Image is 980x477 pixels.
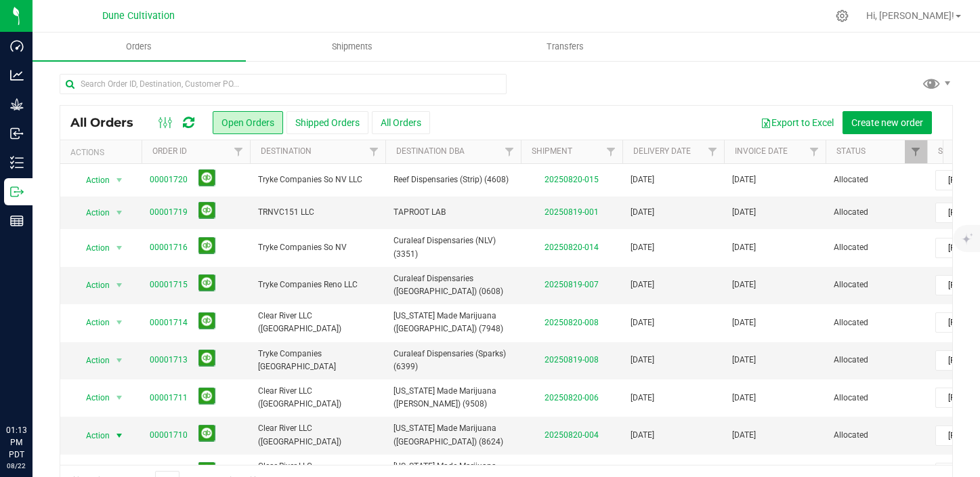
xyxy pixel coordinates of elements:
a: Status [836,146,866,156]
a: Invoice Date [735,146,788,156]
a: Filter [803,140,826,163]
span: Allocated [834,173,919,186]
button: All Orders [372,111,430,134]
span: Tryke Companies [GEOGRAPHIC_DATA] [258,348,377,373]
span: Allocated [834,278,919,291]
a: 20250820-014 [545,243,599,252]
a: Destination DBA [396,146,465,156]
a: Destination [261,146,312,156]
span: [US_STATE] Made Marijuana ([GEOGRAPHIC_DATA]) (8624) [393,422,513,448]
a: 00001720 [150,173,188,186]
span: select [111,203,128,222]
a: 20250819-001 [545,207,599,217]
span: Allocated [834,241,919,254]
a: 00001715 [150,278,188,291]
span: Transfers [528,41,602,53]
span: Action [74,313,110,332]
span: select [111,276,128,295]
span: Hi, [PERSON_NAME]! [866,10,954,21]
span: Clear River LLC ([GEOGRAPHIC_DATA]) [258,310,377,335]
p: 01:13 PM PDT [6,424,26,461]
span: Action [74,171,110,190]
a: 00001710 [150,429,188,442]
span: Curaleaf Dispensaries (Sparks) (6399) [393,348,513,373]
a: Filter [600,140,622,163]
a: 00001714 [150,316,188,329]
span: Create new order [851,117,923,128]
span: [DATE] [631,206,654,219]
a: Filter [905,140,927,163]
span: [DATE] [631,278,654,291]
span: [DATE] [732,429,756,442]
input: Search Order ID, Destination, Customer PO... [60,74,507,94]
span: Allocated [834,206,919,219]
a: Filter [363,140,385,163]
span: Action [74,239,110,257]
span: Action [74,351,110,370]
div: Actions [70,148,136,157]
span: [DATE] [631,316,654,329]
span: Clear River LLC ([GEOGRAPHIC_DATA]) [258,385,377,411]
span: Allocated [834,429,919,442]
span: Tryke Companies So NV [258,241,377,254]
inline-svg: Grow [10,98,24,111]
a: 00001719 [150,206,188,219]
a: 20250820-004 [545,430,599,440]
inline-svg: Dashboard [10,39,24,53]
a: 20250820-015 [545,175,599,184]
span: [DATE] [732,241,756,254]
span: Shipments [314,41,391,53]
span: [US_STATE] Made Marijuana ([PERSON_NAME]) (9508) [393,385,513,411]
a: Delivery Date [633,146,691,156]
span: select [111,388,128,407]
span: [DATE] [732,354,756,367]
span: Clear River LLC ([GEOGRAPHIC_DATA]) [258,422,377,448]
a: Shipments [246,33,459,61]
a: 20250820-008 [545,318,599,327]
span: Orders [108,41,170,53]
span: Allocated [834,392,919,405]
inline-svg: Analytics [10,68,24,82]
inline-svg: Inbound [10,127,24,140]
span: select [111,239,128,257]
span: select [111,313,128,332]
a: Shipment [532,146,572,156]
a: Filter [702,140,724,163]
span: select [111,351,128,370]
span: Curaleaf Dispensaries (NLV) (3351) [393,234,513,260]
span: [DATE] [631,354,654,367]
span: [DATE] [631,173,654,186]
inline-svg: Inventory [10,156,24,169]
a: 00001716 [150,241,188,254]
button: Create new order [843,111,932,134]
a: 00001713 [150,354,188,367]
span: select [111,171,128,190]
span: [DATE] [631,429,654,442]
span: Curaleaf Dispensaries ([GEOGRAPHIC_DATA]) (0608) [393,272,513,298]
p: 08/22 [6,461,26,471]
span: [DATE] [732,278,756,291]
span: Dune Cultivation [102,10,175,22]
a: Order ID [152,146,187,156]
button: Export to Excel [752,111,843,134]
div: Manage settings [834,9,851,22]
inline-svg: Reports [10,214,24,228]
span: All Orders [70,115,147,130]
span: Tryke Companies Reno LLC [258,278,377,291]
a: Orders [33,33,246,61]
span: [DATE] [732,392,756,405]
a: Transfers [459,33,673,61]
span: Allocated [834,316,919,329]
a: Sales Rep [938,146,979,156]
a: 20250820-006 [545,393,599,402]
a: Filter [498,140,521,163]
span: Allocated [834,354,919,367]
a: 20250819-008 [545,355,599,365]
span: Reef Dispensaries (Strip) (4608) [393,173,513,186]
span: Action [74,276,110,295]
span: Action [74,426,110,445]
span: select [111,426,128,445]
iframe: Resource center [14,369,54,409]
span: TRNVC151 LLC [258,206,377,219]
inline-svg: Outbound [10,185,24,199]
